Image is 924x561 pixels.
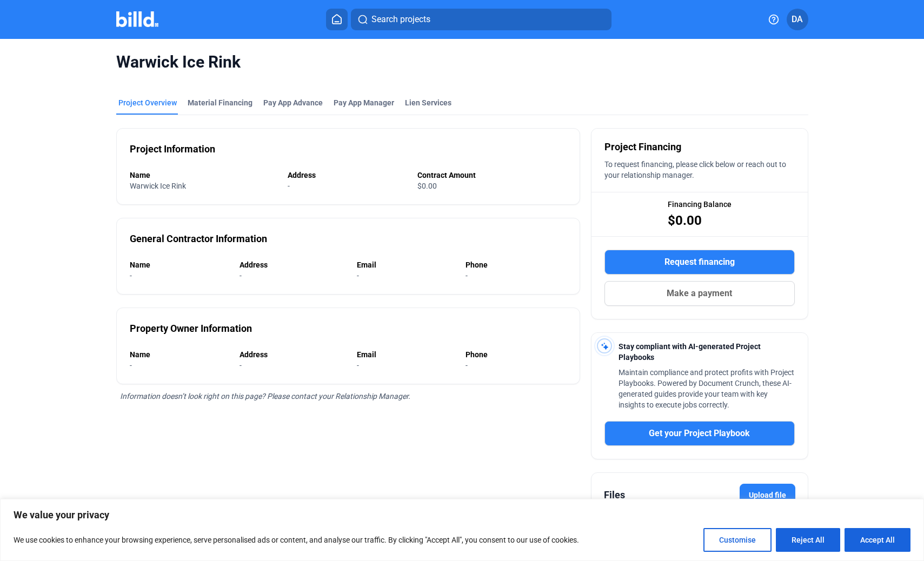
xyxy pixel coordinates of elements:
span: - [288,182,290,190]
div: Name [130,170,277,181]
span: - [357,271,359,280]
div: Project Information [130,142,215,157]
div: Address [288,170,407,181]
p: We use cookies to enhance your browsing experience, serve personalised ads or content, and analys... [14,533,579,546]
span: - [130,361,132,370]
div: Material Financing [188,97,252,108]
span: Stay compliant with AI-generated Project Playbooks [619,342,761,362]
div: Name [130,259,229,270]
span: Get your Project Playbook [649,427,750,440]
div: Email [357,349,455,360]
span: Search projects [371,13,430,26]
span: $0.00 [417,182,437,190]
div: Property Owner Information [130,321,252,336]
button: Reject All [776,528,840,552]
span: - [357,361,359,370]
div: Name [130,349,229,360]
div: General Contractor Information [130,231,267,246]
label: Upload file [740,484,795,506]
span: Pay App Manager [334,97,394,108]
span: - [130,271,132,280]
div: Files [604,487,625,503]
button: Customise [703,528,772,552]
span: $0.00 [668,212,702,229]
span: Project Financing [604,139,681,155]
span: Information doesn’t look right on this page? Please contact your Relationship Manager. [120,392,410,400]
div: Email [357,259,455,270]
div: Pay App Advance [263,97,323,108]
span: - [466,361,468,370]
div: Address [240,349,346,360]
span: Warwick Ice Rink [116,52,808,72]
img: Billd Company Logo [116,11,159,27]
span: To request financing, please click below or reach out to your relationship manager. [604,160,786,179]
button: Search projects [351,9,611,30]
button: Get your Project Playbook [604,421,795,446]
button: Accept All [845,528,910,552]
span: Financing Balance [668,199,732,210]
div: Phone [466,349,566,360]
button: Request financing [604,250,795,275]
span: Make a payment [667,287,732,300]
span: DA [792,13,803,26]
p: We value your privacy [14,509,910,522]
div: Address [240,259,346,270]
div: Lien Services [405,97,451,108]
span: - [466,271,468,280]
span: - [240,361,242,370]
div: Project Overview [118,97,177,108]
span: Warwick Ice Rink [130,182,186,190]
span: Maintain compliance and protect profits with Project Playbooks. Powered by Document Crunch, these... [619,368,794,409]
span: Request financing [664,256,735,269]
button: Make a payment [604,281,795,306]
div: Phone [466,259,566,270]
button: DA [787,9,808,30]
span: - [240,271,242,280]
div: Contract Amount [417,170,567,181]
